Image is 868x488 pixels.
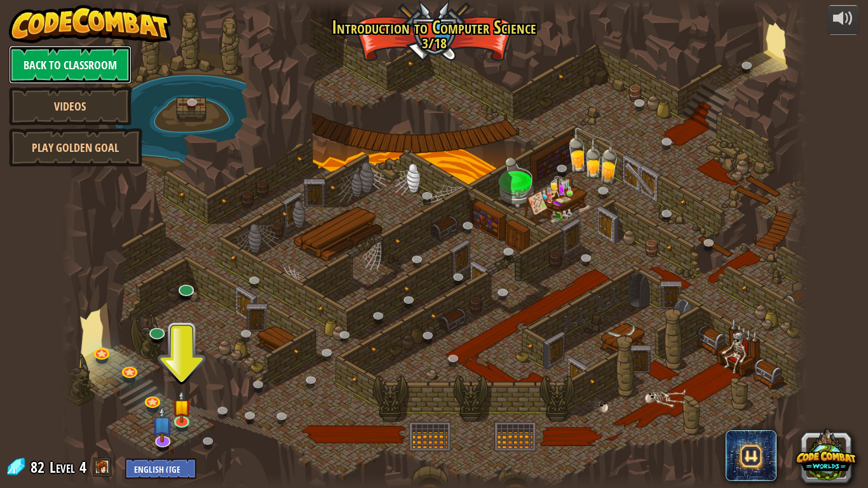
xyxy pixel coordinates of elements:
[827,5,859,35] button: Adjust volume
[79,457,86,477] span: 4
[9,46,132,84] a: Back to Classroom
[31,457,48,477] span: 82
[9,87,132,125] a: Videos
[9,128,142,166] a: Play Golden Goal
[153,406,173,442] img: level-banner-unstarted-subscriber.png
[172,390,191,423] img: level-banner-started.png
[50,457,75,478] span: Level
[9,5,172,43] img: CodeCombat - Learn how to code by playing a game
